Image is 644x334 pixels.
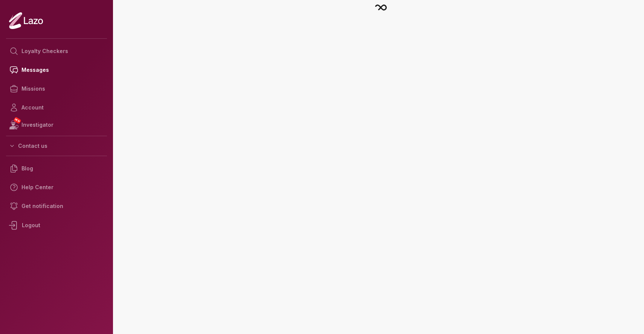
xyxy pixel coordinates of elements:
[6,98,107,117] a: Account
[6,79,107,98] a: Missions
[6,61,107,79] a: Messages
[6,197,107,216] a: Get notification
[6,159,107,178] a: Blog
[6,178,107,197] a: Help Center
[13,117,21,124] span: NEW
[6,117,107,133] a: NEWInvestigator
[6,216,107,235] div: Logout
[6,42,107,61] a: Loyalty Checkers
[6,139,107,153] button: Contact us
